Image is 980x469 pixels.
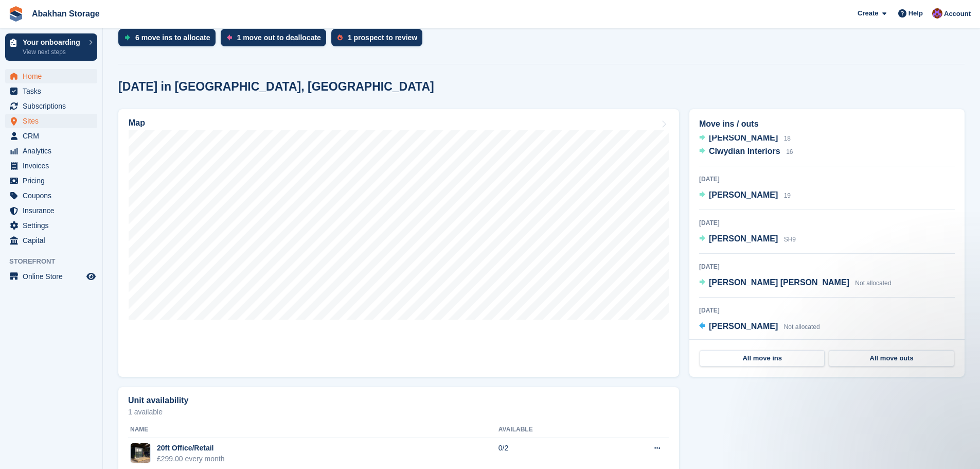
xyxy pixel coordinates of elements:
[23,173,84,188] span: Pricing
[709,133,778,142] span: [PERSON_NAME]
[131,443,150,463] img: Blank%201080%20x%201080.jpg
[932,8,942,19] img: William Abakhan
[908,8,923,19] span: Help
[118,109,679,377] a: Map
[23,269,84,284] span: Online Store
[337,34,343,41] img: prospect-51fa495bee0391a8d652442698ab0144808aea92771e9ea1ae160a38d050c398.svg
[699,218,955,228] div: [DATE]
[129,118,145,128] h2: Map
[157,443,225,454] div: 20ft Office/Retail
[5,203,97,218] a: menu
[9,256,102,267] span: Storefront
[118,80,434,94] h2: [DATE] in [GEOGRAPHIC_DATA], [GEOGRAPHIC_DATA]
[128,396,188,405] h2: Unit availability
[135,33,210,42] div: 6 move ins to allocate
[858,8,878,19] span: Create
[5,159,97,173] a: menu
[23,218,84,233] span: Settings
[699,233,796,246] a: [PERSON_NAME] SH9
[709,322,778,331] span: [PERSON_NAME]
[784,135,791,142] span: 18
[5,218,97,233] a: menu
[124,34,130,41] img: move_ins_to_allocate_icon-fdf77a2bb77ea45bf5b3d319d69a93e2d87916cf1d5bf7949dd705db3b84f3ca.svg
[699,132,791,145] a: [PERSON_NAME] 18
[5,188,97,203] a: menu
[5,84,97,98] a: menu
[709,190,778,199] span: [PERSON_NAME]
[118,29,221,51] a: 6 move ins to allocate
[5,144,97,158] a: menu
[5,99,97,113] a: menu
[23,144,84,158] span: Analytics
[85,270,97,283] a: Preview store
[23,69,84,83] span: Home
[829,350,954,367] a: All move outs
[944,9,971,19] span: Account
[5,233,97,248] a: menu
[855,280,891,287] span: Not allocated
[237,33,321,42] div: 1 move out to deallocate
[8,6,24,22] img: stora-icon-8386f47178a22dfd0bd8f6a31ec36ba5ce8667c1dd55bd0f319d3a0aa187defe.svg
[227,34,232,41] img: move_outs_to_deallocate_icon-f764333ba52eb49d3ac5e1228854f67142a1ed5810a6f6cc68b1a99e826820c5.svg
[5,33,97,61] a: Your onboarding View next steps
[699,276,891,290] a: [PERSON_NAME] [PERSON_NAME] Not allocated
[699,306,955,315] div: [DATE]
[699,262,955,271] div: [DATE]
[23,84,84,98] span: Tasks
[23,39,84,46] p: Your onboarding
[784,192,791,199] span: 19
[784,236,796,243] span: SH9
[23,233,84,248] span: Capital
[157,454,225,464] div: £299.00 every month
[699,189,791,202] a: [PERSON_NAME] 19
[23,188,84,203] span: Coupons
[498,422,603,438] th: Available
[23,159,84,173] span: Invoices
[784,323,820,331] span: Not allocated
[699,175,955,184] div: [DATE]
[5,69,97,83] a: menu
[28,5,104,22] a: Abakhan Storage
[699,145,793,159] a: Clwydian Interiors 16
[699,320,820,334] a: [PERSON_NAME] Not allocated
[348,33,417,42] div: 1 prospect to review
[5,129,97,143] a: menu
[709,278,849,287] span: [PERSON_NAME] [PERSON_NAME]
[128,422,498,438] th: Name
[23,114,84,128] span: Sites
[699,118,955,130] h2: Move ins / outs
[128,408,669,415] p: 1 available
[786,148,793,155] span: 16
[700,350,825,367] a: All move ins
[221,29,331,51] a: 1 move out to deallocate
[23,203,84,218] span: Insurance
[23,99,84,113] span: Subscriptions
[23,129,84,143] span: CRM
[23,47,84,57] p: View next steps
[331,29,427,51] a: 1 prospect to review
[5,173,97,188] a: menu
[5,269,97,284] a: menu
[5,114,97,128] a: menu
[709,234,778,243] span: [PERSON_NAME]
[709,147,780,155] span: Clwydian Interiors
